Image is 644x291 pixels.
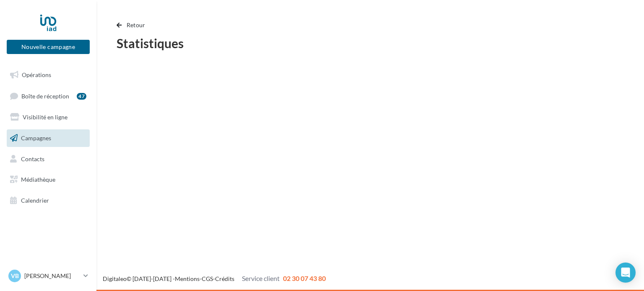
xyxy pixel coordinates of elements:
span: Visibilité en ligne [23,113,68,121]
a: Mentions [175,275,200,282]
span: Opérations [22,71,51,78]
p: [PERSON_NAME] [24,272,80,280]
button: Nouvelle campagne [7,40,90,54]
a: VB [PERSON_NAME] [7,268,90,284]
a: Digitaleo [103,275,127,282]
a: Crédits [215,275,234,282]
div: Open Intercom Messenger [615,263,636,283]
span: © [DATE]-[DATE] - - - [103,275,326,282]
span: 02 30 07 43 80 [283,274,326,282]
span: Service client [242,274,280,282]
button: Retour [117,20,149,30]
span: Contacts [21,155,44,162]
a: Boîte de réception47 [5,87,91,105]
a: Opérations [5,66,91,84]
a: Contacts [5,150,91,168]
span: VB [11,272,19,280]
a: Visibilité en ligne [5,108,91,126]
a: Calendrier [5,192,91,209]
a: Médiathèque [5,171,91,188]
div: Statistiques [117,37,624,49]
span: Médiathèque [21,176,55,183]
div: 47 [77,93,86,100]
span: Retour [127,21,145,28]
a: CGS [202,275,213,282]
span: Campagnes [21,134,51,142]
span: Calendrier [21,197,49,204]
span: Boîte de réception [21,92,69,99]
a: Campagnes [5,129,91,147]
